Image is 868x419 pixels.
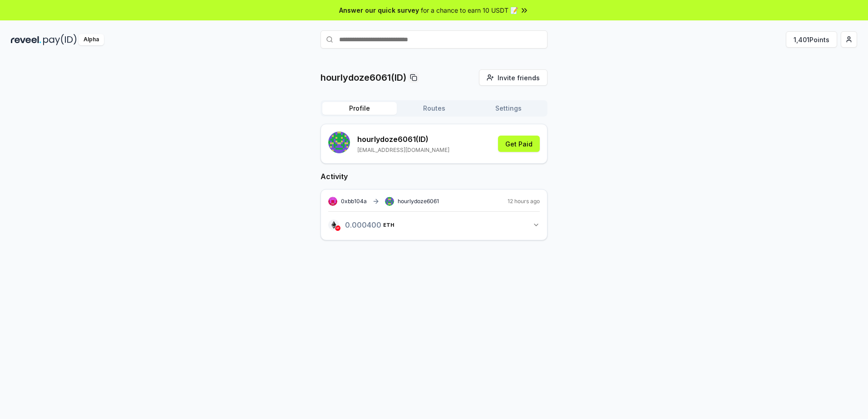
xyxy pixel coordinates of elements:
[335,225,340,231] img: optimism.png
[498,136,540,152] button: Get Paid
[79,34,104,45] div: Alpha
[398,198,439,205] span: hourlydoze6061
[321,171,547,182] h2: Activity
[341,198,367,205] span: 0xbb104a
[421,5,518,15] span: for a chance to earn 10 USDT 📝
[321,71,406,84] p: hourlydoze6061(ID)
[339,5,419,15] span: Answer our quick survey
[43,34,77,45] img: pay_id
[498,73,540,83] span: Invite friends
[508,198,540,205] span: 12 hours ago
[357,134,449,145] p: hourlydoze6061 (ID)
[397,102,471,115] button: Routes
[322,102,397,115] button: Profile
[479,69,547,86] button: Invite friends
[328,219,339,230] img: logo.png
[328,217,540,233] button: 0.000400ETH
[471,102,546,115] button: Settings
[786,31,837,48] button: 1,401Points
[357,146,449,154] p: [EMAIL_ADDRESS][DOMAIN_NAME]
[11,34,41,45] img: reveel_dark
